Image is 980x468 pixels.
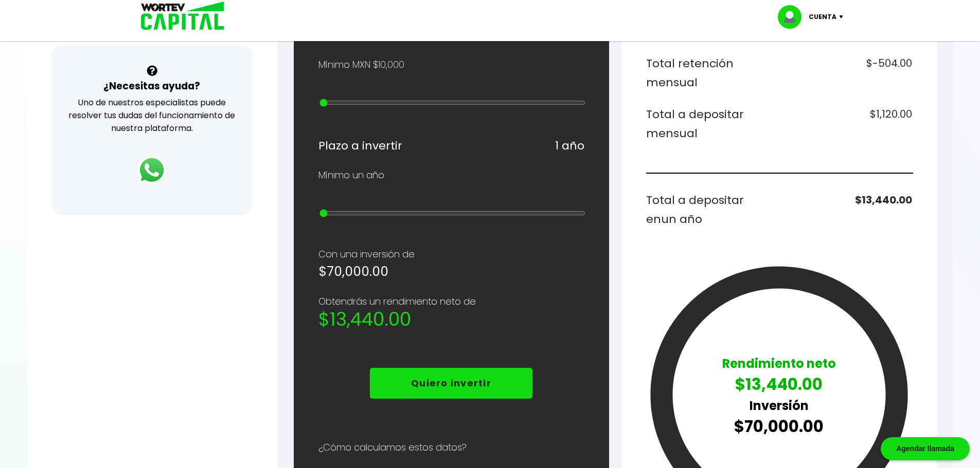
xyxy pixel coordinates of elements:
p: $70,000.00 [722,415,836,439]
h6: 1 año [555,136,584,156]
p: $13,440.00 [722,372,836,397]
h6: Plazo a invertir [318,136,402,156]
p: Rendimiento neto [722,354,836,372]
p: Mínimo MXN $10,000 [318,57,404,72]
h3: ¿Necesitas ayuda? [103,79,200,93]
p: Uno de nuestros especialistas puede resolver tus dudas del funcionamiento de nuestra plataforma. [65,96,239,135]
p: Quiero invertir [411,376,491,391]
h6: $1,120.00 [783,105,912,143]
img: icon-down [836,15,850,18]
p: Con una inversión de [318,247,584,262]
h2: $13,440.00 [318,309,584,330]
button: Quiero invertir [370,368,532,399]
h6: Total a depositar en un año [646,191,775,229]
p: Cuenta [809,9,836,25]
h6: $-504.00 [783,54,912,92]
p: ¿Cómo calculamos estos datos? [318,440,584,455]
p: Inversión [722,397,836,415]
h6: $13,440.00 [783,191,912,229]
p: Mínimo un año [318,167,384,183]
h6: Total a depositar mensual [646,105,775,143]
h6: Total retención mensual [646,54,775,92]
img: logos_whatsapp-icon.242b2217.svg [137,156,166,184]
h5: $70,000.00 [318,262,584,282]
div: Agendar llamada [881,437,970,460]
p: Obtendrás un rendimiento neto de [318,294,584,309]
img: profile-image [778,5,809,29]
